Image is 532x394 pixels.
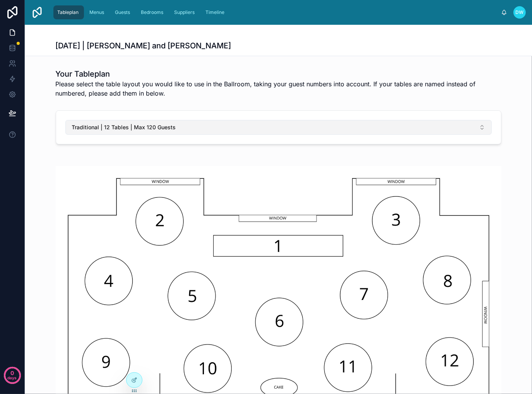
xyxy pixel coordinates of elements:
span: Timeline [205,9,224,15]
button: Select Button [65,120,492,135]
span: Bedrooms [141,9,163,15]
span: Tableplan [57,9,79,15]
span: DW [516,9,524,15]
h1: Your Tableplan [56,69,501,79]
a: Menus [86,5,109,19]
a: Tableplan [53,5,84,19]
a: Timeline [202,5,230,19]
span: Please select the table layout you would like to use in the Ballroom, taking your guest numbers i... [56,79,501,98]
h1: [DATE] | [PERSON_NAME] and [PERSON_NAME] [56,40,231,51]
div: scrollable content [50,4,501,21]
a: Suppliers [170,5,200,19]
p: 0 [10,369,14,377]
a: Bedrooms [137,5,169,19]
span: Suppliers [174,9,195,15]
span: Traditional | 12 Tables | Max 120 Guests [72,123,176,131]
a: Guests [111,5,135,19]
span: Guests [115,9,130,15]
p: days [8,372,17,383]
span: Menus [89,9,104,15]
img: App logo [31,6,43,19]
